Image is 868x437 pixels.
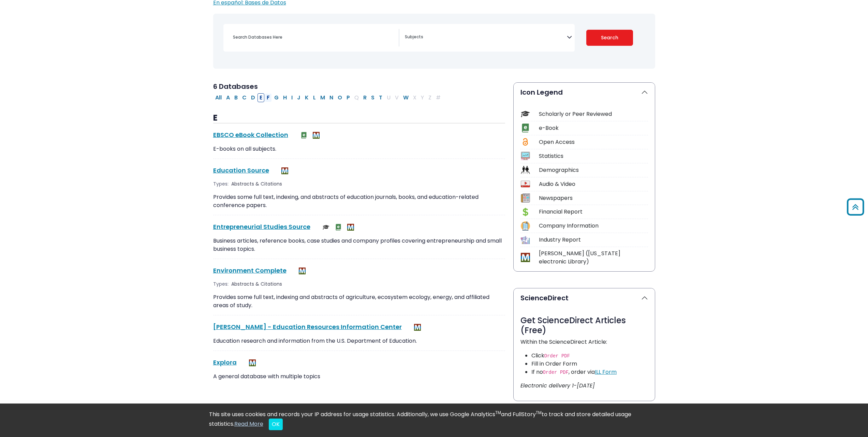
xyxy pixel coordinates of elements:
[213,266,286,275] a: Environment Complete
[347,224,354,231] img: MeL (Michigan electronic Library)
[543,370,569,375] code: Order PDF
[414,324,421,331] img: MeL (Michigan electronic Library)
[514,288,655,308] button: ScienceDirect
[521,151,530,161] img: Icon Statistics
[539,138,648,146] div: Open Access
[539,180,648,188] div: Audio & Video
[344,93,352,102] button: Filter Results P
[521,221,530,231] img: Icon Company Information
[213,372,505,381] p: A general database with multiple topics
[844,201,866,213] a: Back to Top
[521,235,530,245] img: Icon Industry Report
[213,14,655,69] nav: Search filters
[401,93,411,102] button: Filter Results W
[531,352,648,360] li: Click
[213,93,224,102] button: All
[521,137,530,147] img: Icon Open Access
[281,93,289,102] button: Filter Results H
[539,249,648,266] div: [PERSON_NAME] ([US_STATE] electronic Library)
[213,222,310,231] a: Entrepreneurial Studies Source
[213,323,402,331] a: [PERSON_NAME] - Education Resources Information Center
[531,360,648,368] li: Fill in Order Form
[521,253,530,262] img: Icon MeL (Michigan electronic Library)
[495,410,501,415] sup: TM
[213,180,229,188] span: Types:
[405,35,567,40] textarea: Search
[377,93,384,102] button: Filter Results T
[209,410,659,430] div: This site uses cookies and records your IP address for usage statistics. Additionally, we use Goo...
[299,268,306,274] img: MeL (Michigan electronic Library)
[289,93,295,102] button: Filter Results I
[521,193,530,203] img: Icon Newspapers
[521,179,530,189] img: Icon Audio & Video
[300,132,307,139] img: e-Book
[335,224,342,231] img: e-Book
[539,166,648,174] div: Demographics
[213,82,258,91] span: 6 Databases
[213,193,505,209] p: Provides some full text, indexing, and abstracts of education journals, books, and education-rela...
[539,208,648,216] div: Financial Report
[521,123,530,133] img: Icon e-Book
[240,93,249,102] button: Filter Results C
[521,207,530,217] img: Icon Financial Report
[539,110,648,118] div: Scholarly or Peer Reviewed
[336,93,344,102] button: Filter Results O
[232,93,240,102] button: Filter Results B
[295,93,303,102] button: Filter Results J
[213,337,505,345] p: Education research and information from the U.S. Department of Education.
[539,124,648,132] div: e-Book
[272,93,281,102] button: Filter Results G
[229,32,399,42] input: Search database by title or keyword
[539,236,648,244] div: Industry Report
[539,222,648,230] div: Company Information
[213,131,288,139] a: EBSCO eBook Collection
[265,93,272,102] button: Filter Results F
[514,83,655,102] button: Icon Legend
[231,180,283,188] div: Abstracts & Citations
[539,194,648,202] div: Newspapers
[213,358,237,367] a: Explora
[213,93,443,101] div: Alpha-list to filter by first letter of database name
[520,338,648,346] p: Within the ScienceDirect Article:
[327,93,335,102] button: Filter Results N
[213,237,505,253] p: Business articles, reference books, case studies and company profiles covering entrepreneurship a...
[520,316,648,336] h3: Get ScienceDirect Articles (Free)
[213,281,229,288] span: Types:
[323,224,329,231] img: Scholarly or Peer Reviewed
[234,420,263,428] a: Read More
[281,167,288,174] img: MeL (Michigan electronic Library)
[303,93,311,102] button: Filter Results K
[213,293,505,310] p: Provides some full text, indexing and abstracts of agriculture, ecosystem ecology, energy, and af...
[213,113,505,123] h3: E
[521,165,530,175] img: Icon Demographics
[531,368,648,376] li: If no , order via
[521,109,530,119] img: Icon Scholarly or Peer Reviewed
[213,166,269,175] a: Education Source
[520,382,595,390] i: Electronic delivery 1-[DATE]
[258,93,264,102] button: Filter Results E
[231,281,283,288] div: Abstracts & Citations
[249,93,257,102] button: Filter Results D
[361,93,369,102] button: Filter Results R
[544,353,570,359] code: Order PDF
[586,30,633,46] button: Submit for Search Results
[311,93,318,102] button: Filter Results L
[369,93,377,102] button: Filter Results S
[224,93,232,102] button: Filter Results A
[213,145,505,153] p: E-books on all subjects.
[595,368,617,376] a: ILL Form
[536,410,542,415] sup: TM
[318,93,327,102] button: Filter Results M
[313,132,320,139] img: MeL (Michigan electronic Library)
[249,359,256,366] img: MeL (Michigan electronic Library)
[269,419,283,430] button: Close
[539,152,648,160] div: Statistics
